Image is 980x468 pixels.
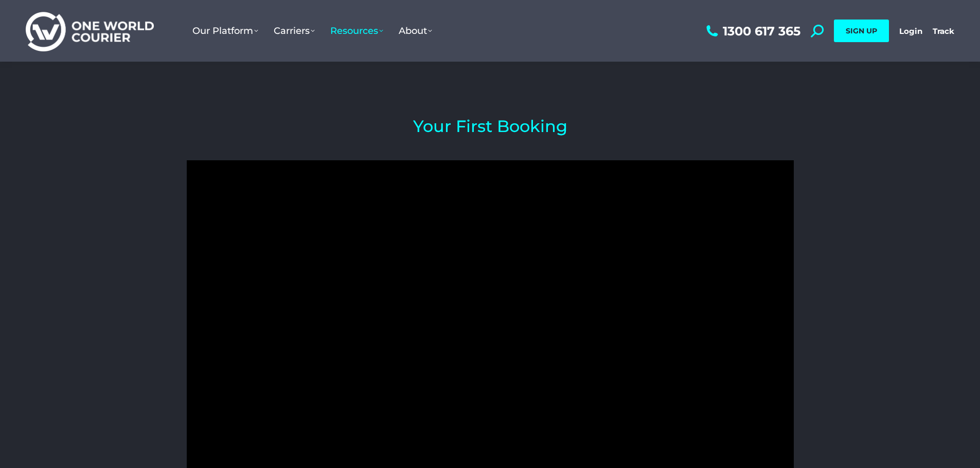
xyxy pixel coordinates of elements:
span: Carriers [274,25,315,36]
a: About [391,15,440,47]
span: About [399,25,432,36]
a: SIGN UP [834,20,889,42]
a: Login [899,26,922,36]
img: One World Courier [26,10,154,52]
span: Our Platform [192,25,258,36]
a: Track [933,26,954,36]
span: SIGN UP [846,26,877,35]
a: Carriers [266,15,323,47]
a: Resources [323,15,391,47]
a: 1300 617 365 [704,25,800,38]
a: Our Platform [185,15,266,47]
span: Resources [330,25,383,36]
h2: Your First Booking [187,118,794,135]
